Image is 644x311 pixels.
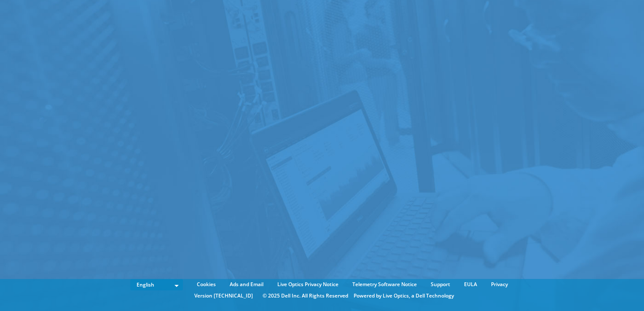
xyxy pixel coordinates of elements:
[354,291,454,300] li: Powered by Live Optics, a Dell Technology
[346,280,423,289] a: Telemetry Software Notice
[458,280,483,289] a: EULA
[223,280,270,289] a: Ads and Email
[190,291,257,300] li: Version [TECHNICAL_ID]
[424,280,456,289] a: Support
[258,291,352,300] li: © 2025 Dell Inc. All Rights Reserved
[485,280,514,289] a: Privacy
[271,280,345,289] a: Live Optics Privacy Notice
[191,280,222,289] a: Cookies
